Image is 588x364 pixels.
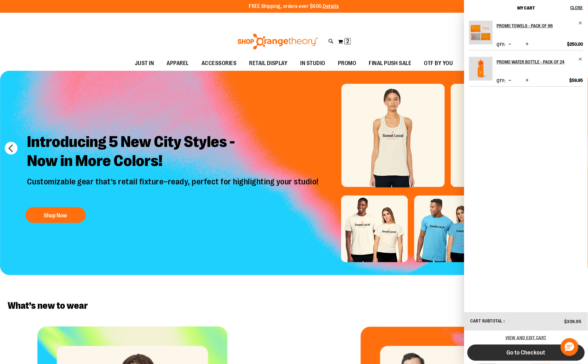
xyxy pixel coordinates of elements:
a: View and edit cart [506,335,547,340]
button: Hello, have a question? Let’s chat. [561,338,578,356]
h2: What’s new to wear [8,301,580,311]
button: Shop Now [25,207,86,223]
span: OTF BY YOU [424,56,453,70]
button: Decrease product quantity [507,41,513,48]
a: Introducing 5 New City Styles -Now in More Colors! Customizable gear that’s retail fixture–ready,... [22,128,325,226]
span: $309.95 [565,319,582,324]
h2: Promo Water Bottle - Pack of 24 [497,57,575,67]
button: Go to Checkout [467,345,585,361]
span: Close [571,5,583,10]
span: IN STUDIO [301,56,326,70]
a: ACCESSORIES [195,56,243,71]
a: Promo Towels - Pack of 96 [497,21,583,31]
button: prev [5,142,17,155]
span: JUST IN [135,56,154,70]
a: IN STUDIO [294,56,332,71]
span: My Cart [518,5,535,10]
a: OTF BY YOU [418,56,459,71]
img: Promo Water Bottle - Pack of 24 [469,57,493,81]
p: Customizable gear that’s retail fixture–ready, perfect for highlighting your studio! [22,177,325,201]
a: Promo Water Bottle - Pack of 24 [497,57,583,67]
a: Remove item [578,21,583,25]
a: Remove item [578,57,583,62]
span: APPAREL [167,56,189,70]
a: APPAREL [161,56,195,71]
li: Product [469,21,583,50]
p: FREE Shipping, orders over $600. [249,3,339,10]
span: $250.00 [567,41,583,47]
h2: Promo Towels - Pack of 96 [497,21,575,31]
button: Increase product quantity [524,41,531,48]
img: Promo Towels - Pack of 96 [469,21,493,44]
button: Decrease product quantity [507,77,513,84]
a: Details [323,3,339,9]
span: Cart Subtotal [471,318,503,323]
span: $59.95 [570,77,583,83]
a: Promo Water Bottle - Pack of 24 [469,57,493,85]
h2: Introducing 5 New City Styles - Now in More Colors! [22,128,325,177]
a: PROMO [332,56,363,71]
label: Qty [497,78,505,83]
li: Product [469,50,583,87]
span: ACCESSORIES [202,56,237,70]
span: 2 [346,38,349,44]
span: PROMO [338,56,356,70]
a: Promo Towels - Pack of 96 [469,21,493,49]
span: RETAIL DISPLAY [249,56,288,70]
span: Go to Checkout [507,349,545,356]
a: RETAIL DISPLAY [243,56,294,71]
label: Qty [497,42,505,47]
img: Shop Orangetheory [237,34,319,50]
a: JUST IN [129,56,161,71]
button: Increase product quantity [524,77,531,84]
a: FINAL PUSH SALE [363,56,418,71]
span: FINAL PUSH SALE [369,56,412,70]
